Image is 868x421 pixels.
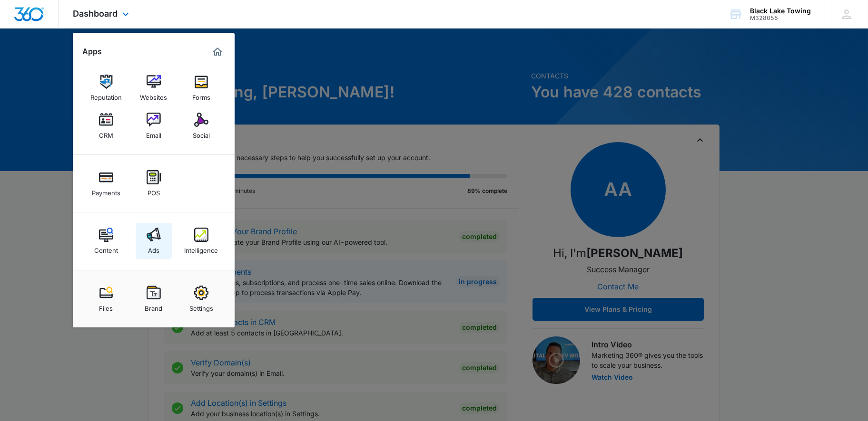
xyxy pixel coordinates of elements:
[136,70,172,106] a: Websites
[88,165,124,201] a: Payments
[184,242,218,254] div: Intelligence
[145,300,162,312] div: Brand
[99,300,113,312] div: Files
[88,108,124,144] a: CRM
[88,223,124,259] a: Content
[140,89,167,101] div: Websites
[192,89,210,101] div: Forms
[183,70,219,106] a: Forms
[99,127,113,139] div: CRM
[750,15,811,21] div: account id
[88,281,124,317] a: Files
[183,223,219,259] a: Intelligence
[90,89,122,101] div: Reputation
[136,108,172,144] a: Email
[94,242,118,254] div: Content
[183,108,219,144] a: Social
[88,70,124,106] a: Reputation
[73,9,118,19] span: Dashboard
[136,165,172,201] a: POS
[136,281,172,317] a: Brand
[82,47,102,56] h2: Apps
[183,281,219,317] a: Settings
[189,300,213,312] div: Settings
[210,44,225,59] a: Marketing 360® Dashboard
[136,223,172,259] a: Ads
[92,184,120,197] div: Payments
[750,7,811,15] div: account name
[148,242,159,254] div: Ads
[148,184,160,197] div: POS
[146,127,161,139] div: Email
[193,127,210,139] div: Social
